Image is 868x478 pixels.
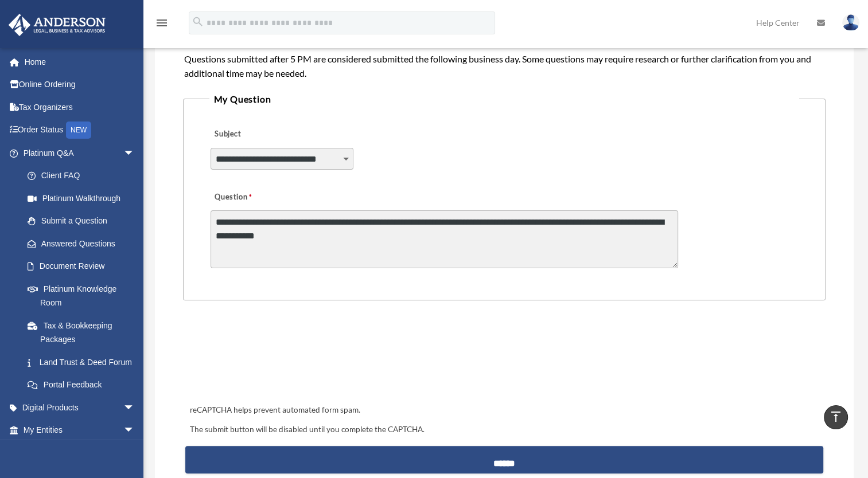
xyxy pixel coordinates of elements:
iframe: reCAPTCHA [186,336,361,381]
a: Tax & Bookkeeping Packages [16,314,152,351]
a: Platinum Walkthrough [16,187,152,210]
a: vertical_align_top [824,405,848,429]
a: Platinum Q&Aarrow_drop_down [8,142,152,164]
span: arrow_drop_down [123,142,146,165]
a: Submit a Question [16,210,146,233]
a: Document Review [16,255,152,278]
div: NEW [66,122,91,139]
a: Order StatusNEW [8,119,152,142]
a: Digital Productsarrow_drop_down [8,396,152,419]
div: reCAPTCHA helps prevent automated form spam. [185,403,824,417]
div: The submit button will be disabled until you complete the CAPTCHA. [185,423,824,437]
label: Question [211,189,299,205]
a: Platinum Knowledge Room [16,277,152,314]
a: menu [155,20,169,30]
i: menu [155,16,169,30]
img: User Pic [842,14,859,31]
span: arrow_drop_down [123,396,146,420]
i: search [192,15,204,28]
a: Tax Organizers [8,96,152,119]
a: Online Ordering [8,73,152,96]
a: Client FAQ [16,164,152,187]
a: My Entitiesarrow_drop_down [8,419,152,442]
i: vertical_align_top [829,410,843,424]
a: Home [8,50,152,73]
span: arrow_drop_down [123,419,146,442]
legend: My Question [209,91,800,107]
a: Land Trust & Deed Forum [16,351,152,374]
img: Anderson Advisors Platinum Portal [5,14,109,36]
a: Portal Feedback [16,374,152,397]
label: Subject [211,127,320,143]
a: Answered Questions [16,232,152,255]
